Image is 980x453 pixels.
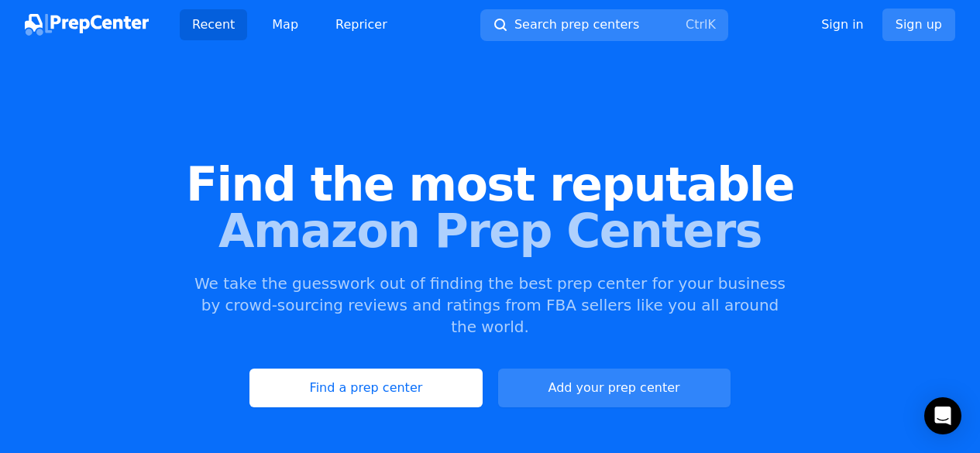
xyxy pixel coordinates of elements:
[260,9,311,40] a: Map
[686,17,707,32] kbd: Ctrl
[193,273,788,338] p: We take the guesswork out of finding the best prep center for your business by crowd-sourcing rev...
[882,9,955,41] a: Sign up
[323,9,400,40] a: Repricer
[514,15,639,34] span: Search prep centers
[25,161,955,208] span: Find the most reputable
[924,397,961,434] div: Open Intercom Messenger
[25,208,955,254] span: Amazon Prep Centers
[180,9,247,40] a: Recent
[498,369,731,407] a: Add your prep center
[480,9,728,41] button: Search prep centersCtrlK
[249,369,482,407] a: Find a prep center
[25,14,149,36] img: PrepCenter
[821,15,864,34] a: Sign in
[707,17,716,32] kbd: K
